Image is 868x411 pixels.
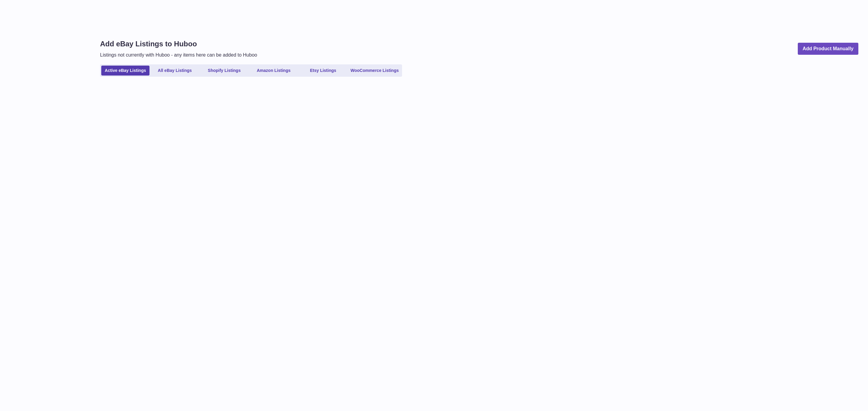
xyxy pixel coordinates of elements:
a: Amazon Listings [250,66,298,76]
a: Etsy Listings [299,66,347,76]
a: WooCommerce Listings [348,66,401,76]
a: Add Product Manually [798,43,858,55]
a: Active eBay Listings [101,66,149,76]
a: All eBay Listings [151,66,199,76]
a: Shopify Listings [200,66,248,76]
p: Listings not currently with Huboo - any items here can be added to Huboo [100,52,257,58]
h1: Add eBay Listings to Huboo [100,39,257,49]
